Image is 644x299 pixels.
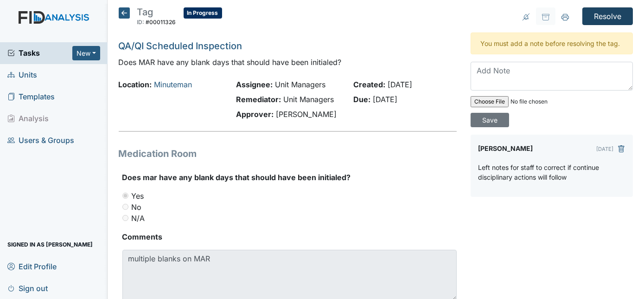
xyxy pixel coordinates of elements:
input: Resolve [582,7,633,25]
span: Sign out [7,281,48,295]
label: No [132,201,142,213]
a: Tasks [7,47,72,58]
strong: Created: [353,80,385,89]
p: Left notes for staff to correct if continue disciplinary actions will follow [478,162,625,182]
span: [DATE] [388,80,412,89]
span: Edit Profile [7,259,57,273]
strong: Due: [353,95,370,104]
label: [PERSON_NAME] [478,142,533,155]
strong: Remediator: [236,95,281,104]
div: You must add a note before resolving the tag. [471,32,633,54]
input: Save [471,113,509,127]
span: [DATE] [373,95,397,104]
input: No [122,204,128,210]
h1: Medication Room [119,147,457,161]
strong: Approver: [236,110,274,119]
strong: Assignee: [236,80,273,89]
span: #00011326 [146,19,176,26]
span: Users & Groups [7,133,74,148]
a: Minuteman [154,80,192,89]
small: [DATE] [596,146,613,152]
strong: Location: [119,80,152,89]
p: Does MAR have any blank days that should have been initialed? [119,57,457,68]
input: Yes [122,193,128,199]
span: In Progress [184,7,222,19]
span: Templates [7,90,55,104]
span: ID: [137,19,145,26]
span: Unit Managers [275,80,325,89]
span: Signed in as [PERSON_NAME] [7,237,93,252]
label: N/A [132,213,145,224]
span: Units [7,68,37,82]
label: Does mar have any blank days that should have been initialed? [122,172,351,183]
span: [PERSON_NAME] [276,110,337,119]
label: Yes [132,190,144,201]
span: Tag [137,6,153,18]
input: N/A [122,215,128,221]
a: QA/QI Scheduled Inspection [119,40,242,52]
strong: Comments [122,231,457,242]
button: New [72,46,100,60]
span: Unit Managers [283,95,334,104]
